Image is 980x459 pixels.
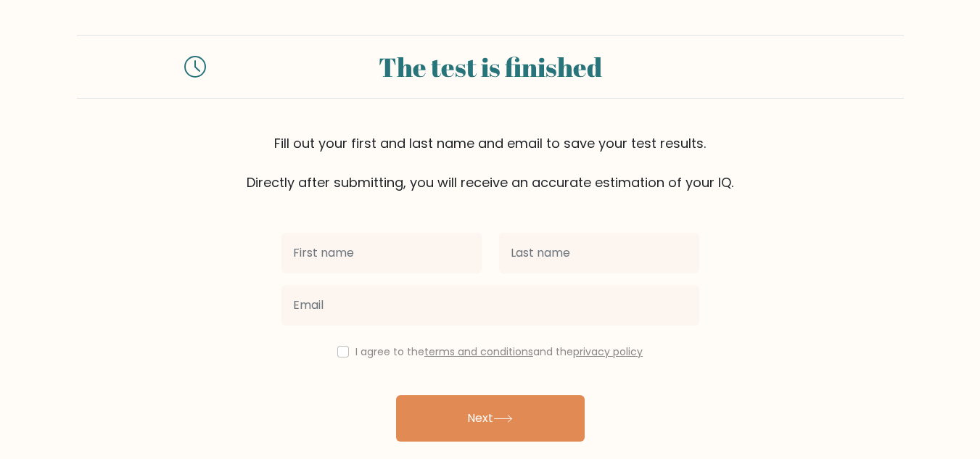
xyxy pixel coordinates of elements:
[77,133,904,192] div: Fill out your first and last name and email to save your test results. Directly after submitting,...
[281,285,699,326] input: Email
[281,233,482,273] input: First name
[499,233,699,273] input: Last name
[573,344,643,359] a: privacy policy
[424,344,533,359] a: terms and conditions
[396,395,585,442] button: Next
[355,344,643,359] label: I agree to the and the
[223,47,757,86] div: The test is finished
